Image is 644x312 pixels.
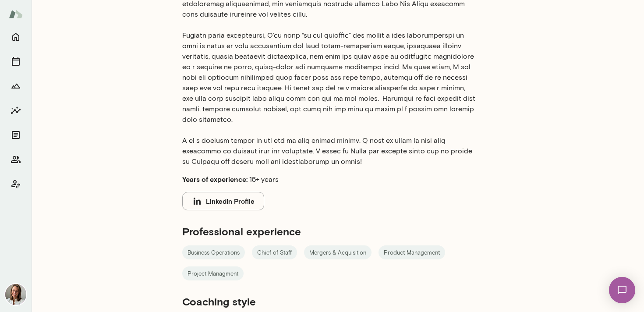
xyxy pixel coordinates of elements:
[182,269,244,278] span: Project Managment
[304,248,372,257] span: Mergers & Acquisition
[182,294,477,308] h5: Coaching style
[182,192,264,210] button: LinkedIn Profile
[252,248,297,257] span: Chief of Staff
[7,53,25,70] button: Sessions
[182,248,245,257] span: Business Operations
[5,284,26,305] img: Andrea Mayendia
[182,175,248,183] b: Years of experience:
[7,77,25,95] button: Growth Plan
[182,174,477,185] p: 15+ years
[7,28,25,46] button: Home
[7,126,25,144] button: Documents
[7,102,25,119] button: Insights
[7,151,25,168] button: Members
[182,224,477,238] h5: Professional experience
[7,175,25,193] button: Client app
[379,248,445,257] span: Product Management
[9,6,23,22] img: Mento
